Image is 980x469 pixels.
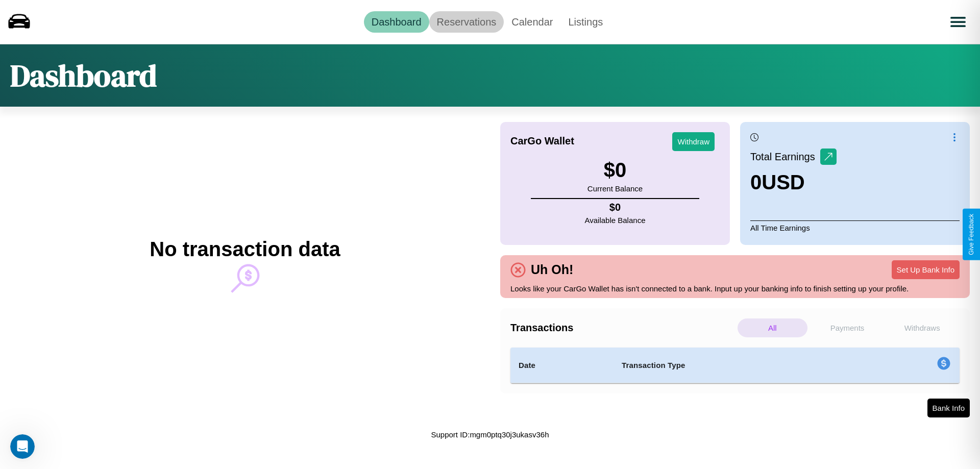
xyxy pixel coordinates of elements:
h3: $ 0 [587,159,643,182]
a: Listings [560,11,610,33]
div: Give Feedback [968,214,975,255]
p: Current Balance [587,182,643,195]
a: Calendar [504,11,560,33]
h2: No transaction data [150,238,340,261]
iframe: Intercom live chat [10,434,35,459]
p: All [738,318,807,337]
h4: Transactions [510,322,735,334]
a: Dashboard [364,11,429,33]
h4: CarGo Wallet [510,135,574,147]
button: Bank Info [927,399,970,417]
p: Looks like your CarGo Wallet has isn't connected to a bank. Input up your banking info to finish ... [510,282,960,295]
p: All Time Earnings [750,220,960,235]
button: Set Up Bank Info [892,260,960,279]
button: Withdraw [672,132,715,151]
p: Withdraws [887,318,957,337]
h4: $ 0 [585,202,646,213]
h1: Dashboard [10,55,157,96]
p: Total Earnings [750,147,820,166]
h4: Date [519,359,605,372]
h4: Transaction Type [622,359,853,372]
p: Support ID: mgm0ptq30j3ukasv36h [431,428,549,441]
button: Open menu [944,8,972,36]
a: Reservations [429,11,504,33]
p: Available Balance [585,213,646,227]
h3: 0 USD [750,171,837,194]
p: Payments [813,318,883,337]
table: simple table [510,348,960,383]
h4: Uh Oh! [526,262,578,277]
